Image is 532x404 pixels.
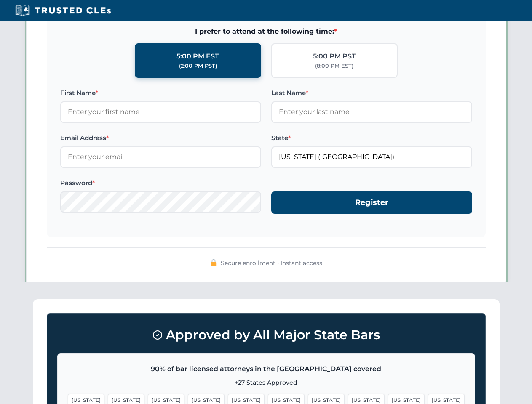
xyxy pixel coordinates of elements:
[313,51,356,62] div: 5:00 PM PST
[60,88,261,98] label: First Name
[271,133,472,143] label: State
[68,364,465,375] p: 90% of bar licensed attorneys in the [GEOGRAPHIC_DATA] covered
[57,324,475,346] h3: Approved by All Major State Bars
[179,62,217,70] div: (2:00 PM PST)
[60,26,472,37] span: I prefer to attend at the following time:
[315,62,353,70] div: (8:00 PM EST)
[271,146,472,167] input: Florida (FL)
[60,178,261,188] label: Password
[221,258,322,268] span: Secure enrollment • Instant access
[60,146,261,167] input: Enter your email
[271,88,472,98] label: Last Name
[60,133,261,143] label: Email Address
[271,191,472,214] button: Register
[60,101,261,122] input: Enter your first name
[176,51,219,62] div: 5:00 PM EST
[68,378,465,387] p: +27 States Approved
[210,259,217,266] img: 🔒
[271,101,472,122] input: Enter your last name
[13,4,113,17] img: Trusted CLEs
